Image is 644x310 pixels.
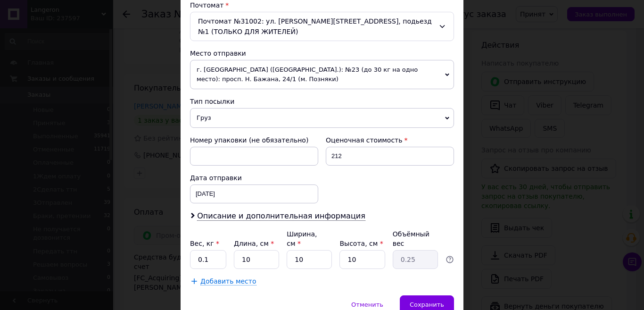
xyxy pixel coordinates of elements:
label: Длина, см [234,240,274,247]
span: Тип посылки [190,98,234,105]
label: Высота, см [339,240,383,247]
span: Место отправки [190,50,246,57]
div: Дата отправки [190,173,318,183]
span: Описание и дополнительная информация [197,211,365,221]
span: Добавить место [200,277,256,285]
span: Груз [190,108,454,128]
label: Ширина, см [287,230,317,247]
div: Почтомат №31002: ул. [PERSON_NAME][STREET_ADDRESS], подьезд №1 (ТОЛЬКО ДЛЯ ЖИТЕЛЕЙ) [190,12,454,41]
span: Сохранить [410,301,444,308]
label: Вес, кг [190,240,219,247]
div: Объёмный вес [393,229,438,248]
div: Оценочная стоимость [326,135,454,145]
div: Номер упаковки (не обязательно) [190,135,318,145]
span: Отменить [351,301,383,308]
div: Почтомат [190,0,454,10]
span: г. [GEOGRAPHIC_DATA] ([GEOGRAPHIC_DATA].): №23 (до 30 кг на одно место): просп. Н. Бажана, 24/1 (... [190,60,454,89]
